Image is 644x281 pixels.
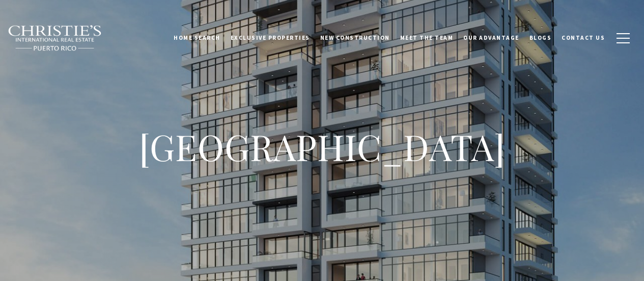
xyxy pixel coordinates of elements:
span: Blogs [529,34,552,41]
span: Exclusive Properties [231,34,310,41]
span: Contact Us [562,34,605,41]
a: Home Search [169,25,226,50]
a: Meet the Team [395,25,459,50]
h1: [GEOGRAPHIC_DATA] [119,124,526,169]
img: Christie's International Real Estate black text logo [8,25,102,52]
span: Our Advantage [463,34,519,41]
a: Our Advantage [458,25,524,50]
a: Exclusive Properties [226,25,315,50]
a: Blogs [524,25,557,50]
a: New Construction [315,25,395,50]
span: New Construction [320,34,390,41]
